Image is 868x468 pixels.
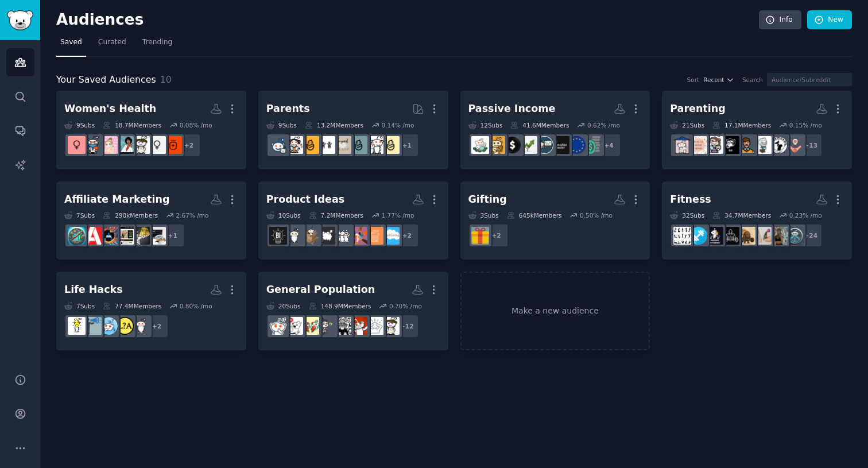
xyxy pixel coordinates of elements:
[703,76,724,84] span: Recent
[689,227,707,245] img: beginnerfitness
[266,283,375,297] div: General Population
[689,136,707,154] img: stayathomemoms
[305,121,363,129] div: 13.2M Members
[68,136,86,154] img: obgyn
[301,227,319,245] img: dropship
[395,223,419,247] div: + 2
[103,302,161,310] div: 77.4M Members
[132,317,150,335] img: BuyItForLife
[670,211,704,219] div: 32 Sub s
[266,192,344,207] div: Product Ideas
[94,33,130,57] a: Curated
[662,91,852,169] a: Parenting21Subs17.1MMembers0.15% /mo+13familyNewDadsAskDadDadsdadworkingmomsstayathomemomsSAHP
[382,211,414,219] div: 1.77 % /mo
[301,317,319,335] img: relationship_advice
[350,136,367,154] img: SingleParents
[460,181,650,260] a: Gifting3Subs645kMembers0.50% /mo+2GiftIdeas
[100,317,118,335] img: AskReddit
[587,121,620,129] div: 0.62 % /mo
[703,76,734,84] button: Recent
[56,181,246,260] a: Affiliate Marketing7Subs290kMembers2.67% /mo+1AffiliateCommunityAI_AffiliateMarketingAffiliateMar...
[145,314,169,338] div: + 2
[84,227,102,245] img: Affiliate
[799,133,823,157] div: + 13
[177,133,201,157] div: + 2
[116,317,134,335] img: LifeAdvice
[520,136,537,154] img: investing
[68,227,86,245] img: Affiliatemarketing
[258,91,448,169] a: Parents9Subs13.2MMembers0.14% /mo+1ParentingdadditSingleParentsbeyondthebumptoddlersNewParentspar...
[712,211,771,219] div: 34.7M Members
[754,136,772,154] img: AskDad
[673,227,691,245] img: Exercise
[334,317,351,335] img: TrueOffMyChest
[285,227,303,245] img: BuyItForLife
[568,136,586,154] img: eupersonalfinance
[382,121,414,129] div: 0.14 % /mo
[770,227,788,245] img: gymselfies
[759,10,801,30] a: Info
[64,121,95,129] div: 9 Sub s
[670,192,711,207] div: Fitness
[487,136,505,154] img: SideHustleGold
[266,121,297,129] div: 9 Sub s
[309,211,363,219] div: 7.2M Members
[84,317,102,335] img: Advice
[468,192,507,207] div: Gifting
[285,317,303,335] img: ask
[738,136,755,154] img: Dads
[7,10,33,30] img: GummySearch logo
[56,272,246,350] a: Life Hacks7Subs77.4MMembers0.80% /mo+2BuyItForLifeLifeAdviceAskRedditAdvicelifehacks
[503,136,521,154] img: sidehustle
[116,136,134,154] img: LadiesofScience
[507,211,562,219] div: 645k Members
[132,136,150,154] img: TwoXChromosomes
[712,121,771,129] div: 17.1M Members
[56,33,86,57] a: Saved
[807,10,852,30] a: New
[64,192,169,207] div: Affiliate Marketing
[738,227,755,245] img: WorkoutRoutines
[258,272,448,350] a: General Population20Subs148.9MMembers0.70% /mo+12TwoXChromosomesOffMyChestPHVentTrueOffMyChestNoS...
[580,211,613,219] div: 0.50 % /mo
[706,136,723,154] img: workingmoms
[722,227,739,245] img: workouts
[510,121,569,129] div: 41.6M Members
[382,317,400,335] img: TwoXChromosomes
[317,227,335,245] img: PetPeeves
[56,91,246,169] a: Women's Health9Subs18.7MMembers0.08% /mo+2AskDocswomenTwoXChromosomesLadiesofScienceWomenAdviseHe...
[266,302,301,310] div: 20 Sub s
[789,121,822,129] div: 0.15 % /mo
[103,121,161,129] div: 18.7M Members
[64,302,95,310] div: 7 Sub s
[60,37,82,48] span: Saved
[468,211,499,219] div: 3 Sub s
[116,227,134,245] img: AffiliateMarketing_
[98,37,126,48] span: Curated
[460,91,650,169] a: Passive Income12Subs41.6MMembers0.62% /mo+4FinancialPlanningeupersonalfinanceCanadianInvestorstoc...
[64,211,95,219] div: 7 Sub s
[471,136,489,154] img: thesidehustle
[670,121,704,129] div: 21 Sub s
[536,136,553,154] img: stocks
[132,227,150,245] img: AI_AffiliateMarketing
[584,136,602,154] img: FinancialPlanning
[706,227,723,245] img: indianfitness
[180,302,212,310] div: 0.80 % /mo
[56,73,156,87] span: Your Saved Audiences
[552,136,569,154] img: CanadianInvestor
[164,136,182,154] img: AskDocs
[266,102,310,116] div: Parents
[269,317,287,335] img: AskMen
[64,283,123,297] div: Life Hacks
[366,136,383,154] img: daddit
[317,317,335,335] img: NoStupidQuestions
[485,223,509,247] div: + 2
[100,136,118,154] img: WomenAdvise
[754,227,772,245] img: homefitness
[68,317,86,335] img: lifehacks
[468,121,503,129] div: 12 Sub s
[468,102,556,116] div: Passive Income
[687,76,700,84] div: Sort
[395,133,419,157] div: + 1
